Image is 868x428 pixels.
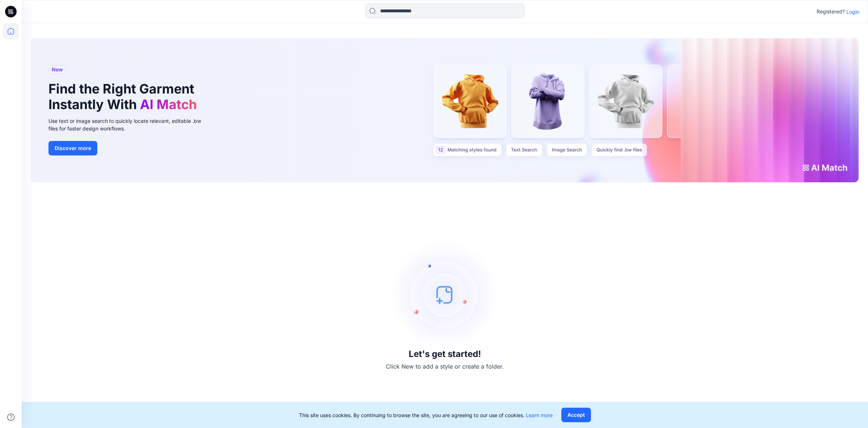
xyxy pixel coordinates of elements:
[48,141,97,155] button: Discover more
[526,412,553,418] a: Learn more
[299,411,553,419] p: This site uses cookies. By continuing to browse the site, you are agreeing to our use of cookies.
[48,117,211,132] div: Use text or image search to quickly locate relevant, editable .bw files for faster design workflows.
[140,96,197,112] span: AI Match
[386,362,504,371] p: Click New to add a style or create a folder.
[409,349,481,359] h3: Let's get started!
[52,65,63,74] span: New
[846,8,859,16] p: Login
[391,240,499,349] img: empty-state-image.svg
[48,81,200,112] h1: Find the Right Garment Instantly With
[817,7,845,16] p: Registered?
[561,408,591,422] button: Accept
